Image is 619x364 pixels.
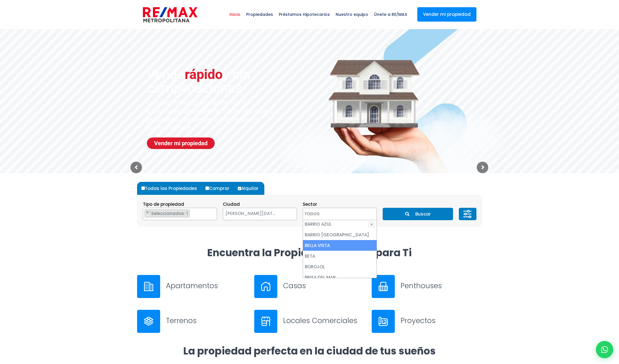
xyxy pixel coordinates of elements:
a: Terrenos [137,310,248,333]
h3: Casas [283,281,365,291]
label: Todas las Propiedades [140,182,203,195]
button: Buscar [383,208,453,220]
li: BETA [303,251,377,261]
label: Alquilar [236,182,264,195]
input: Todas las Propiedades [141,186,145,190]
button: ✕ [368,222,375,227]
strong: Encuentra la Propiedad Perfecta para Ti [207,246,412,260]
span: × [146,210,149,215]
li: BOROJOL [303,261,377,272]
button: Remove all items [210,210,214,215]
input: Comprar [205,186,209,190]
button: Remove item [145,210,150,215]
a: Proyectos [372,310,482,333]
span: × [288,212,291,217]
span: Préstamos Hipotecarios [276,6,333,23]
textarea: Search [143,208,146,220]
h3: Proyectos [401,316,482,326]
li: BELLA VISTA [303,240,377,251]
span: Seleccionados: 1 [151,210,189,216]
input: Alquilar [238,187,241,190]
h3: Penthouses [401,281,482,291]
a: Locales Comerciales [254,310,365,333]
h3: Apartamentos [166,281,248,291]
textarea: Search [303,208,359,220]
span: Únete a RE/MAX [371,6,410,23]
li: BARRIO AZUL [303,219,377,229]
h3: Locales Comerciales [283,316,365,326]
span: rápido [185,66,223,82]
sr7-txt: Vende y sin complicaciones [147,67,290,95]
span: Nuestro equipo [333,6,371,23]
span: × [211,210,214,215]
a: Apartamentos [137,275,248,298]
span: Inicio [227,6,243,23]
label: Comprar [204,182,235,195]
a: Casas [254,275,365,298]
span: SANTO DOMINGO DE GUZMÁN [223,208,297,220]
button: Remove all items [282,210,291,219]
li: BRISA DEL MAR [303,272,377,283]
a: Penthouses [372,275,482,298]
span: Sector [303,201,317,207]
li: APARTAMENTO [145,210,190,217]
li: BARRIO [GEOGRAPHIC_DATA] [303,229,377,240]
span: SANTO DOMINGO DE GUZMÁN [223,210,282,218]
h3: Terrenos [166,316,248,326]
a: Vender mi propiedad [147,137,215,149]
strong: La propiedad perfecta en la ciudad de tus sueños [183,344,436,358]
span: Propiedades [243,6,276,23]
a: Vender mi propiedad [417,7,476,22]
sr7-txt: Con experiencia, compromiso y asesoramiento experto, hacemos que tu propiedad encuentre comprador... [146,98,279,133]
img: remax-metropolitana-logo [143,6,197,23]
span: Tipo de propiedad [143,201,184,207]
span: Ciudad [223,201,240,207]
